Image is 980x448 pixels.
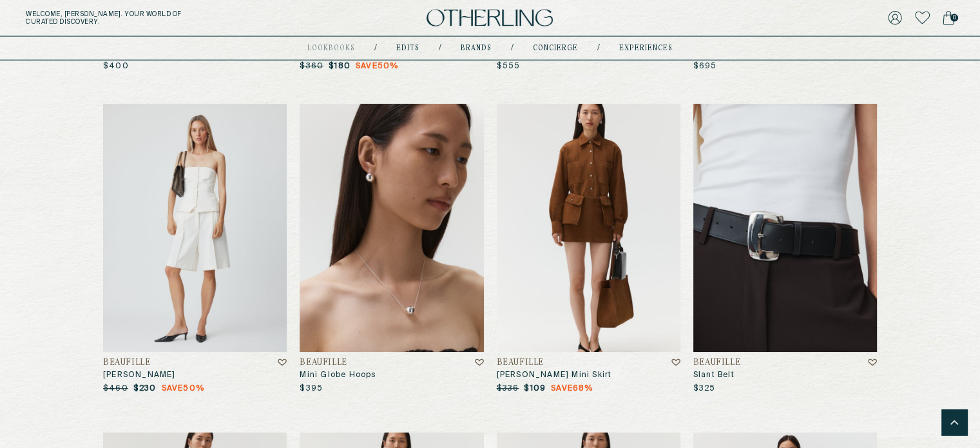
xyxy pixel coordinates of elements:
[619,45,673,52] a: experiences
[693,104,877,352] img: Slant Belt
[497,104,680,352] img: Ziegler Mini Skirt
[597,43,600,54] div: /
[524,384,593,394] p: $109
[693,370,877,380] h3: Slant Belt
[374,43,377,54] div: /
[300,104,483,394] a: Mini Globe HoopsBeaufilleMini Globe Hoops$395
[300,61,323,72] p: $360
[533,45,578,52] a: concierge
[693,358,740,367] h4: Beaufille
[162,384,204,394] span: Save 50 %
[103,384,128,394] p: $460
[497,384,519,394] p: $336
[300,384,323,394] p: $395
[103,358,150,367] h4: Beaufille
[693,384,716,394] p: $325
[103,61,129,72] p: $400
[497,370,680,380] h3: [PERSON_NAME] Mini Skirt
[439,43,441,54] div: /
[427,10,553,27] img: logo
[461,45,492,52] a: Brands
[133,384,204,394] p: $230
[693,104,877,394] a: Slant BeltBeaufilleSlant Belt$325
[511,43,514,54] div: /
[497,61,521,72] p: $555
[943,9,954,27] a: 0
[307,45,355,52] a: lookbooks
[300,104,483,352] img: Mini Globe Hoops
[693,61,717,72] p: $695
[551,384,593,394] span: Save 68 %
[497,358,544,367] h4: Beaufille
[103,104,287,352] img: Hugo Shorts
[497,104,680,394] a: Ziegler Mini SkirtBeaufille[PERSON_NAME] Mini Skirt$336$109Save68%
[103,370,287,380] h3: [PERSON_NAME]
[396,45,419,52] a: Edits
[300,358,347,367] h4: Beaufille
[950,14,958,22] span: 0
[356,61,398,72] span: Save 50 %
[103,104,287,394] a: Hugo ShortsBeaufille[PERSON_NAME]$460$230Save50%
[329,61,398,72] p: $180
[300,370,483,380] h3: Mini Globe Hoops
[26,10,304,26] h5: Welcome, [PERSON_NAME] . Your world of curated discovery.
